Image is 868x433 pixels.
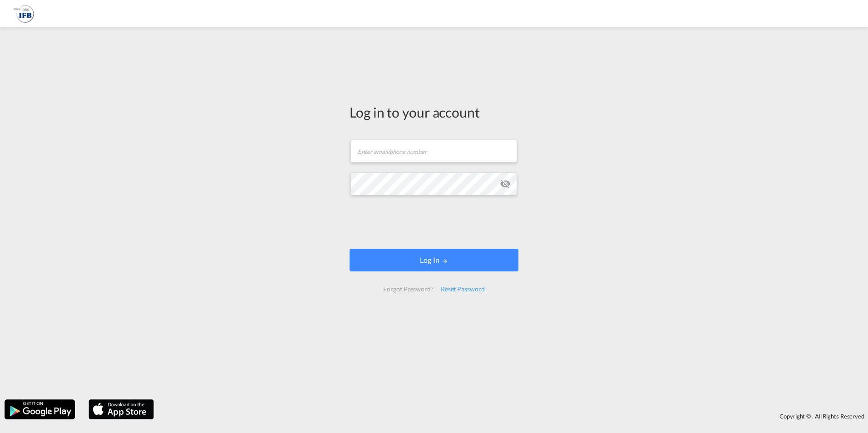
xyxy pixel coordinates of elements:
[88,399,155,420] img: apple.png
[350,140,517,162] input: Enter email/phone number
[14,4,34,24] img: b628ab10256c11eeb52753acbc15d091.png
[350,249,518,271] button: LOGIN
[350,103,518,122] div: Log in to your account
[365,204,503,240] iframe: reCAPTCHA
[500,178,511,189] md-icon: icon-eye-off
[158,408,868,424] div: Copyright © . All Rights Reserved
[4,399,76,420] img: google.png
[437,281,488,297] div: Reset Password
[380,281,437,297] div: Forgot Password?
